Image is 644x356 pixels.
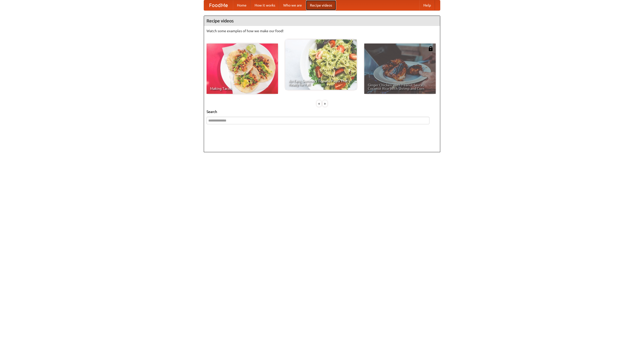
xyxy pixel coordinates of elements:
img: 483408.png [428,46,433,51]
a: Recipe videos [306,0,336,10]
a: An Easy, Summery Tomato Pasta That's Ready for Fall [285,39,357,90]
h4: Recipe videos [204,16,440,26]
h5: Search [207,109,437,114]
a: Home [233,0,251,10]
a: Making Tacos [207,44,278,94]
span: Making Tacos [210,87,274,90]
span: An Easy, Summery Tomato Pasta That's Ready for Fall [289,79,353,86]
p: Watch some examples of how we make our food! [207,28,437,33]
div: « [317,100,321,107]
a: How it works [251,0,279,10]
a: Help [419,0,435,10]
a: Who we are [279,0,306,10]
a: FoodMe [204,0,233,10]
div: » [323,100,327,107]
